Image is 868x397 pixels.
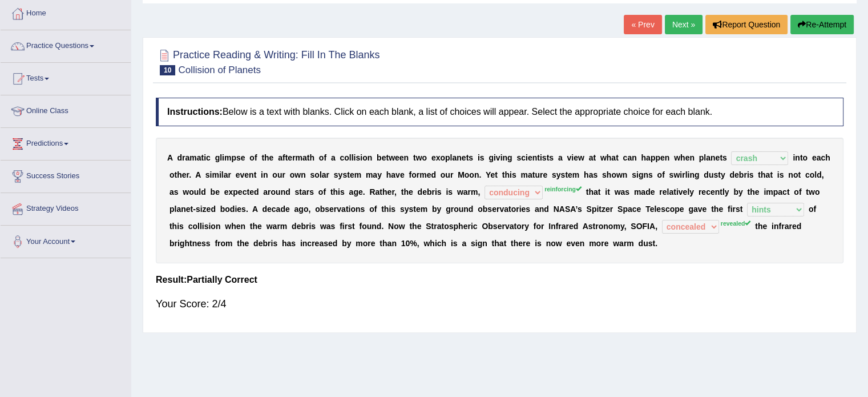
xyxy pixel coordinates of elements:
[205,170,210,179] b: s
[572,170,579,179] b: m
[377,153,382,162] b: b
[673,170,680,179] b: w
[210,170,212,179] b: i
[240,170,244,179] b: v
[350,170,354,179] b: e
[639,170,644,179] b: g
[156,47,380,75] h2: Practice Reading & Writing: Fill In The Blanks
[817,170,822,179] b: d
[747,170,749,179] b: i
[1,63,131,91] a: Tests
[720,153,722,162] b: t
[288,153,292,162] b: e
[765,170,770,179] b: a
[301,170,306,179] b: n
[682,170,685,179] b: r
[362,153,368,162] b: o
[195,170,201,179] b: A
[349,187,354,197] b: a
[189,153,196,162] b: m
[521,153,526,162] b: c
[795,153,800,162] b: n
[616,170,623,179] b: w
[469,153,473,162] b: s
[556,170,561,179] b: y
[542,153,547,162] b: s
[411,170,417,179] b: o
[391,170,395,179] b: a
[474,170,479,179] b: n
[549,153,554,162] b: s
[169,170,175,179] b: o
[669,170,673,179] b: s
[802,153,808,162] b: o
[276,187,281,197] b: u
[330,187,333,197] b: t
[560,170,565,179] b: s
[295,187,300,197] b: s
[504,170,510,179] b: h
[320,170,322,179] b: l
[445,170,450,179] b: u
[178,65,261,75] small: Collision of Planets
[324,153,326,162] b: f
[793,170,798,179] b: o
[373,170,377,179] b: a
[593,170,597,179] b: s
[389,153,395,162] b: w
[665,15,703,34] a: Next »
[281,187,286,197] b: n
[309,153,314,162] b: h
[535,170,540,179] b: u
[568,170,572,179] b: e
[199,187,201,197] b: l
[224,153,231,162] b: m
[611,170,616,179] b: o
[254,187,259,197] b: d
[478,153,480,162] b: i
[189,170,191,179] b: .
[333,187,338,197] b: h
[194,187,199,197] b: u
[309,187,314,197] b: s
[319,153,324,162] b: o
[399,153,404,162] b: e
[623,153,627,162] b: c
[495,170,498,179] b: t
[285,153,288,162] b: t
[624,15,661,34] a: « Prev
[543,170,547,179] b: e
[450,170,453,179] b: r
[340,153,344,162] b: c
[177,153,182,162] b: d
[212,170,219,179] b: m
[445,153,450,162] b: p
[268,187,271,197] b: r
[749,170,754,179] b: s
[215,187,220,197] b: e
[798,170,801,179] b: t
[516,153,521,162] b: s
[278,153,282,162] b: a
[817,153,821,162] b: a
[655,153,660,162] b: p
[261,170,263,179] b: i
[182,170,187,179] b: e
[269,153,274,162] b: e
[377,170,382,179] b: y
[739,170,744,179] b: b
[805,170,810,179] b: c
[338,187,340,197] b: i
[465,170,470,179] b: o
[404,153,409,162] b: n
[616,153,619,162] b: t
[296,153,302,162] b: m
[770,170,773,179] b: t
[344,153,349,162] b: o
[228,187,233,197] b: x
[382,153,386,162] b: e
[643,170,648,179] b: n
[699,153,704,162] b: p
[323,187,326,197] b: f
[674,153,680,162] b: w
